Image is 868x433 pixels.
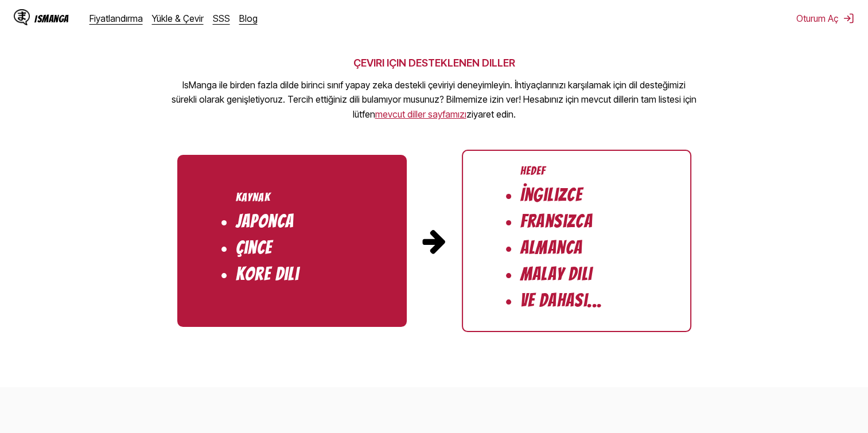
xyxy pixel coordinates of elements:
a: IsManga LogosuIsManga [14,9,89,28]
li: Almanca [520,238,583,258]
font: Oturum Aç [796,13,838,24]
h2: ÇEVIRI IÇIN DESTEKLENEN DILLER [170,57,698,69]
li: Fransızca [520,212,593,231]
a: Fiyatlandırma [89,13,143,24]
div: Hedef [520,165,546,177]
div: Kaynak [236,191,270,204]
a: Yükle & Çevir [152,13,204,24]
p: IsManga ile birden fazla dilde birinci sınıf yapay zeka destekli çeviriyi deneyimleyin. İhtiyaçla... [170,78,698,122]
li: Kore dili [236,264,299,284]
li: Ve dahası... [520,291,602,310]
a: Blog [239,13,258,24]
a: Mevcut diller [375,108,466,120]
div: IsManga [34,13,69,24]
li: Çince [236,238,273,258]
img: Oturumu kapat [843,13,854,24]
a: SSS [213,13,230,24]
button: Oturum Aç [796,13,854,24]
img: IsManga Logosu [14,9,30,25]
li: Japonca [236,212,294,231]
li: İngilizce [520,185,583,205]
ul: Hedef Diller [462,150,691,332]
li: Malay dili [520,264,593,284]
img: Kaynaktan hedef dilleri gösteren ok [421,227,448,255]
ul: Kaynak Diller [177,155,407,327]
